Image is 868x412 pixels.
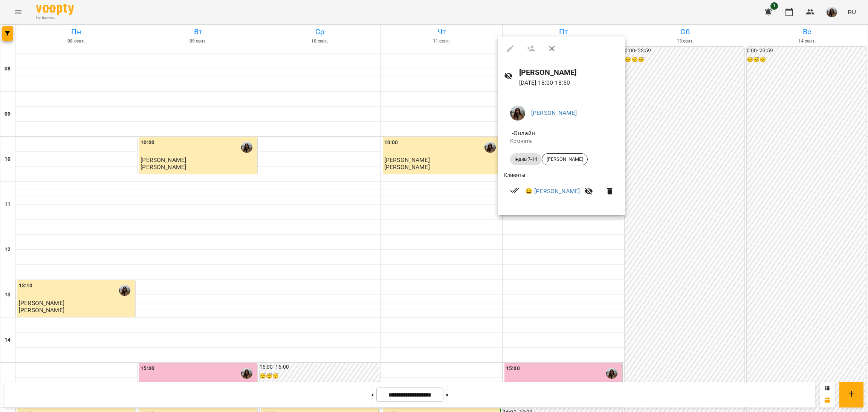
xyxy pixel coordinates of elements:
p: [DATE] 18:00 - 18:50 [519,78,619,87]
ul: Клиенты [504,171,619,206]
span: [PERSON_NAME] [542,156,587,163]
span: індив 7-14 [510,156,542,163]
div: [PERSON_NAME] [542,153,588,165]
a: [PERSON_NAME] [531,109,577,116]
p: Комната [510,137,613,145]
a: 😀 [PERSON_NAME] [525,187,580,196]
h6: [PERSON_NAME] [519,67,619,78]
svg: Визит оплачен [510,186,519,195]
span: - Онлайн [510,130,536,137]
img: cf3ea0a0c680b25cc987e5e4629d86f3.jpg [510,105,525,121]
